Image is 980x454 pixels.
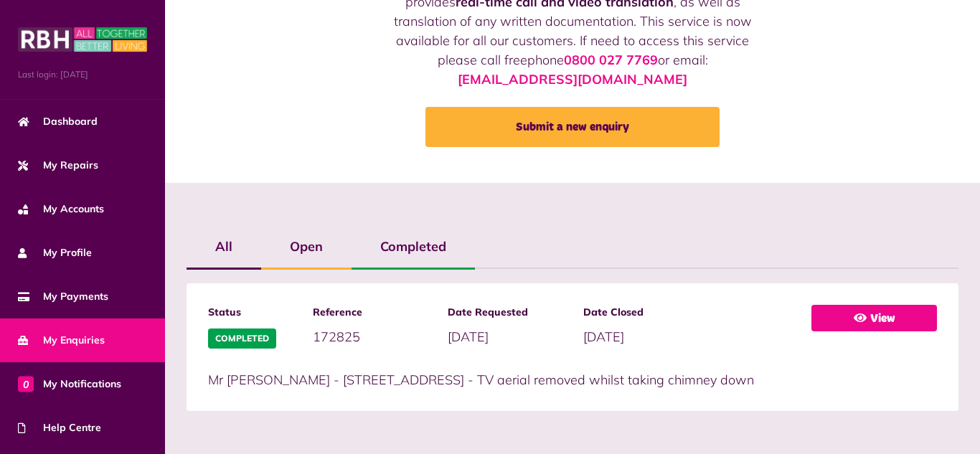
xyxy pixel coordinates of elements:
[18,68,147,81] span: Last login: [DATE]
[208,370,797,389] p: Mr [PERSON_NAME] - [STREET_ADDRESS] - TV aerial removed whilst taking chimney down
[18,202,104,217] span: My Accounts
[313,305,433,320] span: Reference
[583,305,704,320] span: Date Closed
[18,114,98,129] span: Dashboard
[18,420,101,435] span: Help Centre
[313,328,360,345] span: 172825
[18,377,121,392] span: My Notifications
[448,305,568,320] span: Date Requested
[448,328,489,345] span: [DATE]
[583,328,624,345] span: [DATE]
[18,245,92,260] span: My Profile
[458,71,687,88] a: [EMAIL_ADDRESS][DOMAIN_NAME]
[261,226,352,268] label: Open
[187,226,261,268] label: All
[208,328,276,349] span: Completed
[564,52,658,68] a: 0800 027 7769
[18,376,34,392] span: 0
[18,25,147,54] img: MyRBH
[18,158,98,173] span: My Repairs
[18,333,105,348] span: My Enquiries
[352,226,475,268] label: Completed
[425,107,720,147] a: Submit a new enquiry
[811,305,937,331] a: View
[208,305,298,320] span: Status
[18,289,108,304] span: My Payments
